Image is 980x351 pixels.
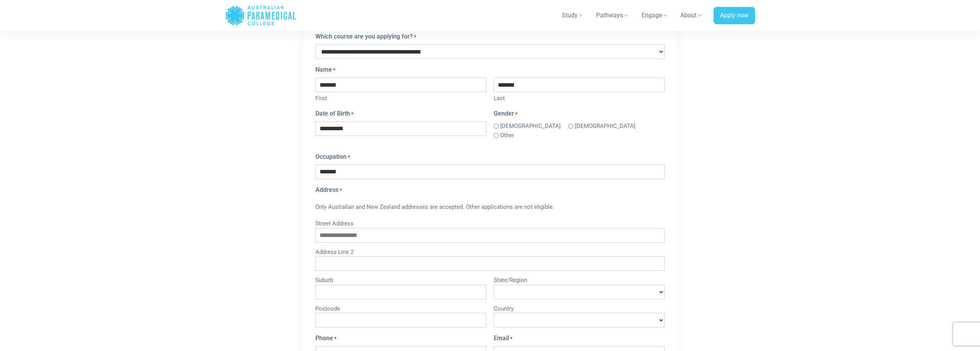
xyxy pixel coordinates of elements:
[575,122,635,131] label: [DEMOGRAPHIC_DATA]
[494,334,513,343] label: Email
[315,334,337,343] label: Phone
[315,246,665,257] label: Address Line 2
[315,152,350,161] label: Occupation
[500,131,514,140] label: Other
[315,198,665,218] div: Only Australian and New Zealand addresses are accepted. Other applications are not eligible.
[676,5,707,26] a: About
[315,302,486,313] label: Postcode
[315,217,665,228] label: Street Address
[225,3,297,28] a: Australian Paramedical College
[315,109,353,118] label: Date of Birth
[714,7,755,25] a: Apply now
[500,122,561,131] label: [DEMOGRAPHIC_DATA]
[494,109,665,118] legend: Gender
[591,5,634,26] a: Pathways
[494,302,665,313] label: Country
[315,185,665,195] legend: Address
[637,5,673,26] a: Engage
[494,274,665,285] label: State/Region
[557,5,588,26] a: Study
[315,32,416,41] label: Which course are you applying for?
[315,274,486,285] label: Suburb
[494,92,665,103] label: Last
[315,65,665,74] legend: Name
[315,92,486,103] label: First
